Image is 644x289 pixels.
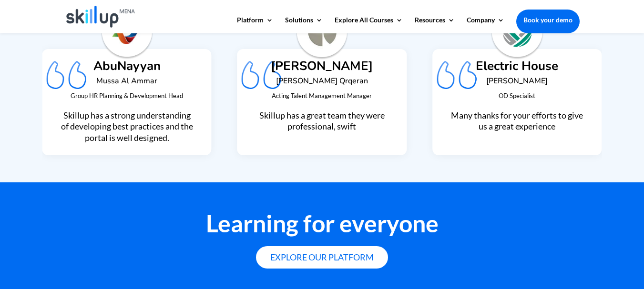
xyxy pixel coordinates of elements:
[71,92,183,100] span: Group HR Planning & Development Head
[42,27,211,167] div: 3 / 9
[516,10,580,30] a: Book your demo
[285,17,323,33] a: Solutions
[65,211,580,240] h2: Learning for everyone
[430,15,644,289] iframe: Chat Widget
[237,17,273,33] a: Platform
[255,110,389,132] p: Skillup has a great team they were professional, swift
[256,246,388,269] a: Explore our platform
[255,60,389,77] h4: [PERSON_NAME]
[60,77,194,90] h6: Mussa Al Ammar
[61,110,193,143] span: Skillup has a strong understanding of developing best practices and the portal is well designed.
[237,27,407,167] div: 4 / 9
[60,60,194,77] h4: AbuNayyan
[415,17,455,33] a: Resources
[255,77,389,90] h6: [PERSON_NAME] Qrqeran
[66,6,135,28] img: Skillup Mena
[272,92,372,100] span: Acting Talent Management Manager
[335,17,403,33] a: Explore All Courses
